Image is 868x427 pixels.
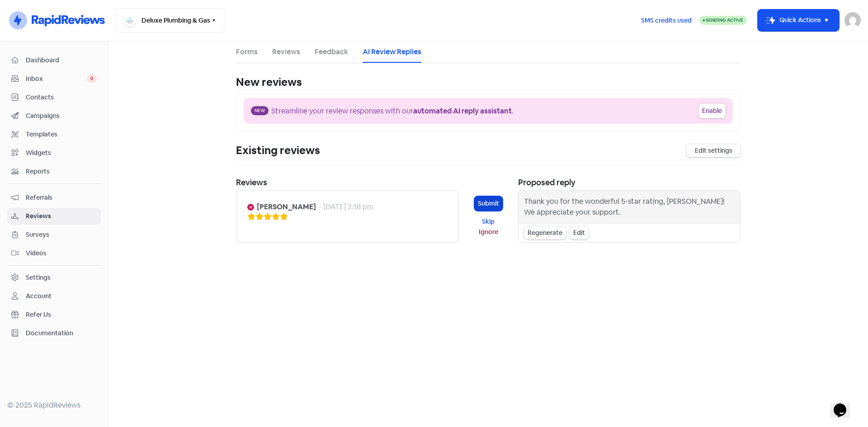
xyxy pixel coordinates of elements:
button: Submit [474,196,503,211]
div: Thank you for the wonderful 5-star rating, [PERSON_NAME]! We appreciate your support. [524,196,735,218]
span: Campaigns [26,111,97,121]
div: New reviews [236,74,741,90]
a: Refer Us [7,306,101,323]
button: Deluxe Plumbing & Gas [116,8,225,33]
a: Videos [7,245,101,262]
div: Streamline your review responses with our . [271,106,514,117]
div: Regenerate [524,226,566,239]
span: Surveys [26,230,97,239]
img: User [844,12,861,28]
span: 0 [87,74,97,83]
button: Quick Actions [758,9,839,31]
span: Refer Us [26,310,97,319]
iframe: chat widget [830,391,859,418]
a: Forms [236,47,258,57]
a: Campaigns [7,108,101,124]
a: SMS credits used [633,15,699,24]
div: - [DATE] 2:18 pm [319,202,373,212]
span: Inbox [26,74,87,84]
span: New [251,106,269,115]
a: Referrals [7,189,101,206]
div: Account [26,291,52,301]
a: Widgets [7,145,101,161]
a: Dashboard [7,52,101,69]
a: Reviews [7,208,101,225]
a: Templates [7,126,101,143]
a: Feedback [315,47,348,57]
a: Inbox 0 [7,70,101,87]
a: Edit settings [686,144,741,157]
a: Surveys [7,226,101,243]
span: Templates [26,130,97,139]
span: Widgets [26,148,97,158]
div: Reviews [236,176,458,188]
span: Dashboard [26,56,97,65]
a: Reviews [272,47,300,57]
button: Ignore [474,227,503,237]
a: Reports [7,163,101,180]
b: automated AI reply assistant [413,106,512,116]
a: Sending Active [699,15,747,26]
span: Documentation [26,328,97,338]
span: Reviews [26,211,97,221]
span: Videos [26,249,97,258]
a: Settings [7,269,101,286]
div: © 2025 RapidReviews [7,400,101,411]
div: Existing reviews [236,142,320,159]
a: AI Review Replies [363,47,421,57]
div: Proposed reply [518,176,741,188]
b: [PERSON_NAME] [257,202,316,212]
div: Edit [570,226,589,239]
button: Enable [698,103,726,118]
span: Contacts [26,93,97,102]
a: Contacts [7,89,101,106]
button: Skip [474,216,503,227]
span: Sending Active [706,17,743,23]
div: Settings [26,273,51,282]
span: Reports [26,167,97,176]
span: SMS credits used [641,16,692,25]
span: Referrals [26,193,97,202]
a: Documentation [7,325,101,342]
img: Avatar [247,204,254,211]
a: Account [7,288,101,305]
